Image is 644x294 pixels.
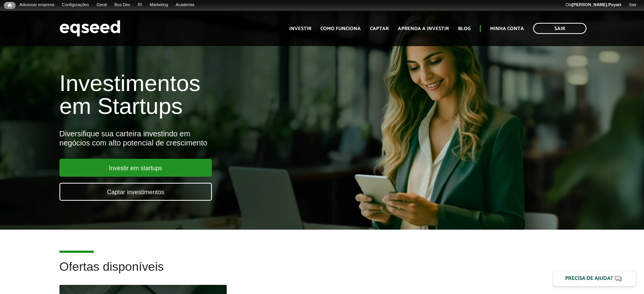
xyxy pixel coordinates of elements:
[562,2,625,8] a: Olá[PERSON_NAME].Poyart
[490,26,524,31] a: Minha conta
[4,2,16,9] a: Início
[59,72,370,118] h1: Investimentos em Startups
[398,26,449,31] a: Aprenda a investir
[59,260,585,285] h2: Ofertas disponíveis
[59,129,370,147] div: Diversifique sua carteira investindo em negócios com alto potencial de crescimento
[111,2,134,8] a: Bus Dev
[16,2,58,8] a: Adicionar empresa
[572,2,621,7] strong: [PERSON_NAME].Poyart
[93,2,111,8] a: Geral
[59,183,212,201] a: Captar investimentos
[320,26,361,31] a: Como funciona
[58,2,93,8] a: Configurações
[59,18,120,38] img: EqSeed
[289,26,311,31] a: Investir
[134,2,146,8] a: RI
[146,2,172,8] a: Marketing
[59,159,212,177] a: Investir em startups
[533,23,586,34] a: Sair
[458,26,471,31] a: Blog
[172,2,198,8] a: Academia
[8,3,12,8] span: Início
[370,26,389,31] a: Captar
[625,2,640,8] a: Sair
